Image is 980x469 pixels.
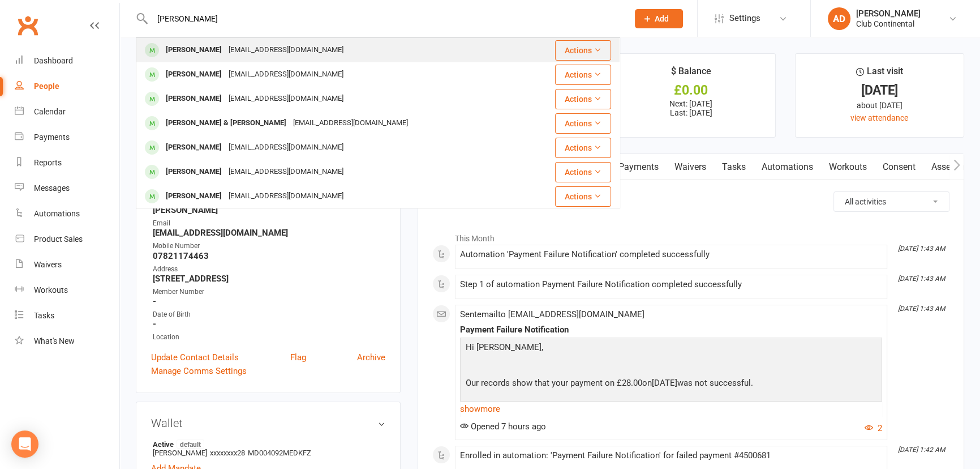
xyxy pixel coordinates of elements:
[34,260,62,269] div: Waivers
[34,285,68,295] div: Workouts
[856,8,921,19] div: [PERSON_NAME]
[34,311,54,320] div: Tasks
[34,133,70,142] div: Payments
[821,154,875,180] a: Workouts
[153,309,385,320] div: Date of Birth
[15,303,119,329] a: Tasks
[555,65,611,85] button: Actions
[611,154,667,180] a: Payments
[714,154,754,180] a: Tasks
[177,440,204,449] span: default
[153,287,385,297] div: Member Number
[15,125,119,150] a: Payments
[806,99,953,112] div: about [DATE]
[875,154,923,180] a: Consent
[34,158,62,167] div: Reports
[898,305,945,313] i: [DATE] 1:43 AM
[34,209,80,218] div: Automations
[460,309,644,319] span: Sent email to [EMAIL_ADDRESS][DOMAIN_NAME]
[153,332,385,343] div: Location
[225,188,347,204] div: [EMAIL_ADDRESS][DOMAIN_NAME]
[463,340,879,357] p: Hi [PERSON_NAME]
[15,74,119,99] a: People
[34,82,59,91] div: People
[225,42,347,58] div: [EMAIL_ADDRESS][DOMAIN_NAME]
[460,325,882,335] div: Payment Failure Notification
[432,191,949,209] h3: Activity
[856,64,903,84] div: Last visit
[850,113,908,122] a: view attendance
[151,438,385,459] li: [PERSON_NAME]
[754,154,821,180] a: Automations
[828,7,850,30] div: AD
[555,40,611,61] button: Actions
[15,48,119,74] a: Dashboard
[460,401,882,417] a: show more
[149,11,620,27] input: Search...
[153,264,385,275] div: Address
[153,274,385,284] strong: [STREET_ADDRESS]
[153,228,385,238] strong: [EMAIL_ADDRESS][DOMAIN_NAME]
[153,296,385,306] strong: -
[15,150,119,176] a: Reports
[677,378,753,388] span: was not successful.
[555,162,611,182] button: Actions
[153,241,385,251] div: Mobile Number
[153,440,380,449] strong: Active
[290,351,306,364] a: Flag
[153,251,385,261] strong: 07821174463
[34,184,70,193] div: Messages
[15,201,119,227] a: Automations
[460,421,546,432] span: Opened 7 hours ago
[15,227,119,252] a: Product Sales
[460,280,882,289] div: Step 1 of automation Payment Failure Notification completed successfully
[225,66,347,83] div: [EMAIL_ADDRESS][DOMAIN_NAME]
[162,188,225,204] div: [PERSON_NAME]
[14,11,42,40] a: Clubworx
[290,115,411,131] div: [EMAIL_ADDRESS][DOMAIN_NAME]
[463,376,879,393] p: Our records show that your payment on £28.00 [DATE]
[617,99,764,117] p: Next: [DATE] Last: [DATE]
[460,250,882,259] div: Automation 'Payment Failure Notification' completed successfully
[655,14,669,23] span: Add
[151,364,247,378] a: Manage Comms Settings
[667,154,714,180] a: Waivers
[15,329,119,354] a: What's New
[555,113,611,134] button: Actions
[898,275,945,283] i: [DATE] 1:43 AM
[162,42,225,58] div: [PERSON_NAME]
[15,99,119,125] a: Calendar
[555,186,611,207] button: Actions
[34,336,75,346] div: What's New
[151,351,239,364] a: Update Contact Details
[248,449,311,457] span: MD004092MEDKFZ
[225,139,347,156] div: [EMAIL_ADDRESS][DOMAIN_NAME]
[856,19,921,29] div: Club Continental
[865,421,882,435] button: 2
[898,245,945,253] i: [DATE] 1:43 AM
[432,227,949,245] li: This Month
[162,164,225,180] div: [PERSON_NAME]
[153,205,385,215] strong: [PERSON_NAME]
[225,91,347,107] div: [EMAIL_ADDRESS][DOMAIN_NAME]
[15,278,119,303] a: Workouts
[806,84,953,96] div: [DATE]
[162,115,290,131] div: [PERSON_NAME] & [PERSON_NAME]
[635,9,683,28] button: Add
[642,378,652,388] span: on
[11,430,38,458] div: Open Intercom Messenger
[670,64,711,84] div: $ Balance
[153,319,385,329] strong: -
[541,342,543,352] span: ,
[555,138,611,158] button: Actions
[225,164,347,180] div: [EMAIL_ADDRESS][DOMAIN_NAME]
[34,234,83,244] div: Product Sales
[460,451,882,461] div: Enrolled in automation: 'Payment Failure Notification' for failed payment #4500681
[357,351,385,364] a: Archive
[210,449,245,457] span: xxxxxxxx28
[617,84,764,96] div: £0.00
[151,417,385,429] h3: Wallet
[153,218,385,229] div: Email
[162,91,225,107] div: [PERSON_NAME]
[162,66,225,83] div: [PERSON_NAME]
